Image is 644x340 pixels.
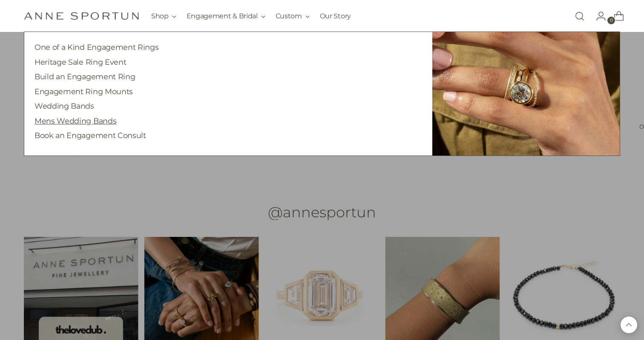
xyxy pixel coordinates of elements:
[24,12,139,20] a: Anne Sportun Fine Jewellery
[607,8,624,25] a: Open cart modal
[151,7,176,26] button: Shop
[571,8,588,25] a: Open search modal
[607,17,615,24] span: 0
[621,317,637,333] button: Back to top
[187,7,265,26] button: Engagement & Bridal
[276,7,310,26] button: Custom
[589,8,606,25] a: Go to the account page
[320,7,351,26] a: Our Story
